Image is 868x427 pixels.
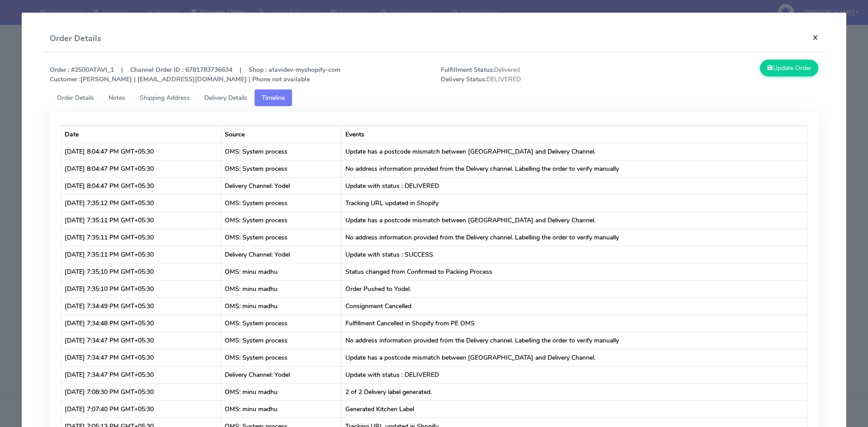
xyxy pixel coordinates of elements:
span: Delivered DELIVERED [434,65,630,84]
td: [DATE] 8:04:47 PM GMT+05:30 [61,177,222,194]
td: [DATE] 8:04:47 PM GMT+05:30 [61,160,222,177]
ul: Tabs [50,89,819,106]
td: [DATE] 7:34:48 PM GMT+05:30 [61,314,222,332]
td: [DATE] 7:35:10 PM GMT+05:30 [61,263,222,280]
td: OMS: System process [221,211,342,229]
td: [DATE] 7:34:49 PM GMT+05:30 [61,297,222,314]
td: Fulfillment Cancelled in Shopify from PE OMS [342,314,807,332]
td: OMS: System process [221,349,342,366]
td: [DATE] 7:08:30 PM GMT+05:30 [61,383,222,400]
td: OMS: minu madhu [221,263,342,280]
th: Events [342,126,807,143]
td: [DATE] 7:35:11 PM GMT+05:30 [61,229,222,246]
td: [DATE] 7:34:47 PM GMT+05:30 [61,332,222,349]
td: Update with status : SUCCESS [342,246,807,263]
td: [DATE] 7:07:40 PM GMT+05:30 [61,400,222,418]
button: Update Order [760,60,819,76]
td: [DATE] 7:35:12 PM GMT+05:30 [61,194,222,211]
td: No address information provided from the Delivery channel. Labelling the order to verify manually [342,332,807,349]
td: Delivery Channel: Yodel [221,366,342,383]
span: Notes [108,94,125,102]
td: [DATE] 7:35:11 PM GMT+05:30 [61,211,222,229]
td: OMS: System process [221,229,342,246]
td: OMS: System process [221,143,342,160]
td: Update with status : DELIVERED [342,366,807,383]
td: Order Pushed to Yodel. [342,280,807,297]
span: Delivery Details [204,94,247,102]
td: Tracking URL updated in Shopify [342,194,807,211]
td: [DATE] 7:34:47 PM GMT+05:30 [61,366,222,383]
th: Source [221,126,342,143]
td: OMS: System process [221,160,342,177]
td: Consignment Cancelled [342,297,807,314]
td: OMS: System process [221,332,342,349]
strong: Customer : [50,75,80,84]
td: OMS: minu madhu [221,400,342,418]
th: Date [61,126,222,143]
h4: Order Details [50,33,101,45]
td: Update has a postcode mismatch between [GEOGRAPHIC_DATA] and Delivery Channel. [342,211,807,229]
td: [DATE] 7:35:11 PM GMT+05:30 [61,246,222,263]
td: OMS: minu madhu [221,297,342,314]
span: Shipping Address [140,94,190,102]
td: OMS: System process [221,314,342,332]
span: Timeline [262,94,285,102]
button: Close [805,25,826,49]
td: Generated Kitchen Label [342,400,807,418]
td: Update with status : DELIVERED [342,177,807,194]
td: OMS: minu madhu [221,383,342,400]
td: OMS: minu madhu [221,280,342,297]
td: No address information provided from the Delivery channel. Labelling the order to verify manually [342,160,807,177]
strong: Delivery Status: [441,75,486,84]
td: Delivery Channel: Yodel [221,246,342,263]
span: Order Details [57,94,94,102]
td: Delivery Channel: Yodel [221,177,342,194]
td: [DATE] 7:34:47 PM GMT+05:30 [61,349,222,366]
td: Update has a postcode mismatch between [GEOGRAPHIC_DATA] and Delivery Channel. [342,349,807,366]
td: Update has a postcode mismatch between [GEOGRAPHIC_DATA] and Delivery Channel. [342,143,807,160]
strong: Order : #2500ATAVI_1 | Channel Order ID : 6781783736634 | Shop : atavidev-myshopify-com [PERSON_N... [50,66,340,84]
td: [DATE] 8:04:47 PM GMT+05:30 [61,143,222,160]
td: [DATE] 7:35:10 PM GMT+05:30 [61,280,222,297]
td: Status changed from Confirmed to Packing Process [342,263,807,280]
td: 2 of 2 Delivery label generated. [342,383,807,400]
td: OMS: System process [221,194,342,211]
td: No address information provided from the Delivery channel. Labelling the order to verify manually [342,229,807,246]
strong: Fulfillment Status: [441,66,494,74]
